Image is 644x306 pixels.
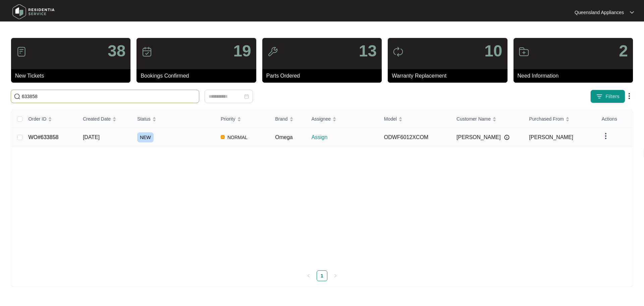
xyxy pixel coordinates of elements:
button: filter iconFilters [590,90,625,103]
span: Assignee [311,115,331,123]
th: Model [379,110,451,128]
img: icon [16,46,27,57]
p: 2 [619,43,628,59]
img: icon [142,46,152,57]
span: left [307,274,311,278]
button: left [303,270,314,281]
img: Info icon [504,135,509,140]
span: Status [137,115,151,123]
p: Queensland Appliances [575,9,624,16]
th: Priority [215,110,270,128]
th: Customer Name [451,110,524,128]
span: [DATE] [83,134,100,140]
span: NORMAL [225,133,250,141]
img: dropdown arrow [602,132,610,140]
th: Created Date [77,110,132,128]
th: Status [132,110,215,128]
span: Model [384,115,397,123]
p: 13 [359,43,377,59]
img: residentia service logo [10,2,57,22]
p: Need Information [518,72,633,80]
p: Warranty Replacement [392,72,507,80]
p: New Tickets [15,72,130,80]
img: filter icon [596,93,603,100]
span: [PERSON_NAME] [529,134,573,140]
p: 38 [108,43,125,59]
th: Brand [270,110,306,128]
a: 1 [317,271,327,281]
p: Bookings Confirmed [141,72,256,80]
th: Order ID [23,110,77,128]
button: right [330,270,341,281]
th: Actions [596,110,633,128]
img: icon [267,46,278,57]
img: search-icon [14,93,20,100]
span: Brand [275,115,287,123]
img: dropdown arrow [625,92,633,100]
span: right [333,274,337,278]
li: Next Page [330,270,341,281]
p: Parts Ordered [266,72,382,80]
td: ODWF6012XCOM [379,128,451,147]
li: Previous Page [303,270,314,281]
img: icon [519,46,529,57]
span: NEW [137,132,154,142]
span: [PERSON_NAME] [457,133,501,141]
span: Purchased From [529,115,563,123]
p: Assign [311,133,378,141]
p: 10 [484,43,502,59]
span: Filters [605,93,620,100]
img: dropdown arrow [630,11,634,14]
p: 19 [233,43,251,59]
a: WO#633858 [29,134,59,140]
img: Vercel Logo [221,135,225,139]
span: Created Date [83,115,111,123]
li: 1 [317,270,327,281]
span: Customer Name [457,115,491,123]
th: Purchased From [524,110,596,128]
input: Search by Order Id, Assignee Name, Customer Name, Brand and Model [22,93,196,100]
img: icon [393,46,404,57]
span: Priority [221,115,235,123]
th: Assignee [306,110,378,128]
span: Omega [275,134,292,140]
span: Order ID [29,115,47,123]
